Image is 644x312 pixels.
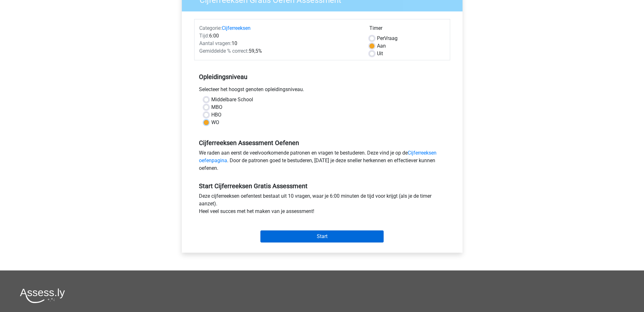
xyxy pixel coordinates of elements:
label: Aan [377,42,386,50]
img: Assessly logo [20,288,65,303]
label: Vraag [377,35,398,42]
span: Aantal vragen: [199,40,232,46]
div: Timer [369,24,445,35]
label: WO [211,119,219,126]
span: Tijd: [199,33,209,39]
div: Deze cijferreeksen oefentest bestaat uit 10 vragen, waar je 6:00 minuten de tijd voor krijgt (als... [194,192,450,218]
label: Middelbare School [211,96,253,103]
input: Start [260,230,384,242]
label: MBO [211,103,222,111]
div: 10 [194,40,365,47]
h5: Start Cijferreeksen Gratis Assessment [199,182,445,190]
div: 6:00 [194,32,365,40]
label: HBO [211,111,221,119]
span: Per [377,35,384,41]
h5: Opleidingsniveau [199,70,445,83]
a: Cijferreeksen [222,25,251,31]
span: Categorie: [199,25,222,31]
label: Uit [377,50,383,57]
div: We raden aan eerst de veelvoorkomende patronen en vragen te bestuderen. Deze vind je op de . Door... [194,149,450,175]
div: 59,5% [194,47,365,55]
div: Selecteer het hoogst genoten opleidingsniveau. [194,86,450,96]
span: Gemiddelde % correct: [199,48,249,54]
h5: Cijferreeksen Assessment Oefenen [199,139,445,147]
